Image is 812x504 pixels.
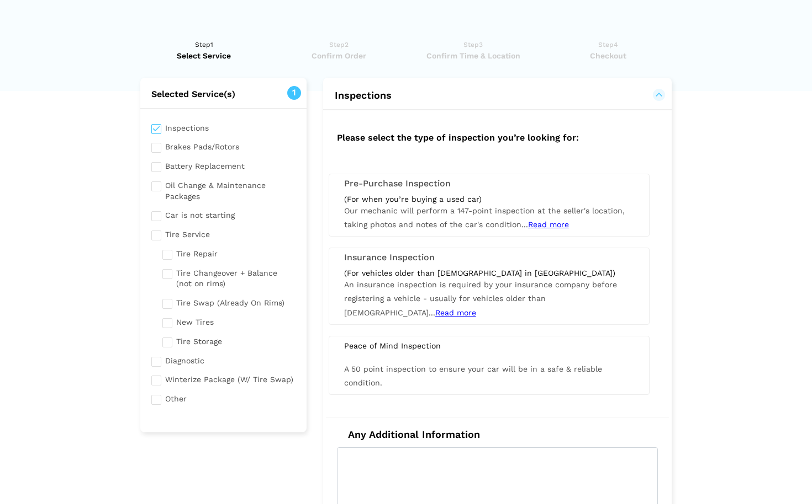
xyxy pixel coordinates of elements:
span: An insurance inspection is required by your insurance company before registering a vehicle - usua... [344,280,617,317]
a: Step3 [409,39,537,61]
button: Inspections [334,89,661,102]
a: Step1 [140,39,268,61]
div: Peace of Mind Inspection [336,341,642,351]
a: Step4 [544,39,672,61]
span: Our mechanic will perform a 147-point inspection at the seller's location, taking photos and note... [344,206,625,229]
span: Select Service [140,50,268,61]
span: Read more [528,220,569,229]
span: Checkout [544,50,672,61]
span: Confirm Time & Location [409,50,537,61]
span: 1 [287,86,301,100]
div: (For when you’re buying a used car) [344,194,634,204]
div: (For vehicles older than [DEMOGRAPHIC_DATA] in [GEOGRAPHIC_DATA]) [344,268,634,278]
span: Confirm Order [275,50,403,61]
h2: Please select the type of inspection you’re looking for: [326,121,669,152]
a: Step2 [275,39,403,61]
h2: Selected Service(s) [140,89,307,100]
span: A 50 point inspection to ensure your car will be in a safe & reliable condition. [344,364,602,387]
h3: Pre-Purchase Inspection [344,179,634,189]
h4: Any Additional Information [337,428,658,441]
h3: Insurance Inspection [344,253,634,262]
span: Read more [435,308,476,317]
